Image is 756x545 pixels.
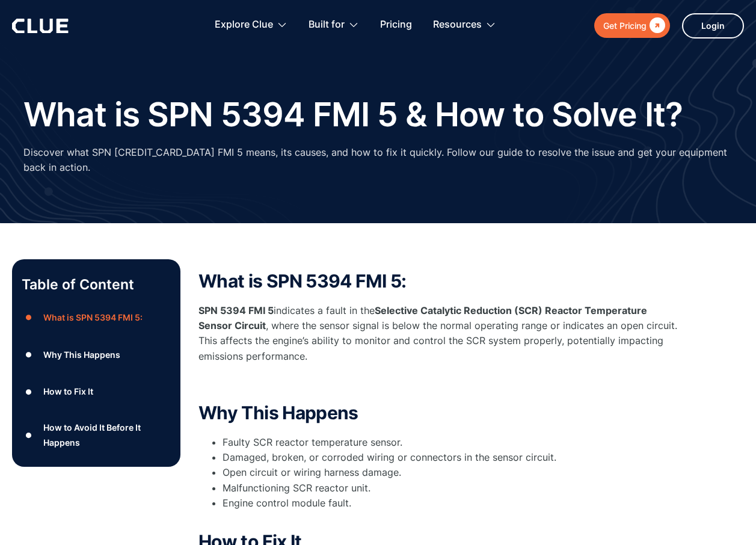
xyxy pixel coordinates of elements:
div: What is SPN 5394 FMI 5: [43,310,143,325]
p: Discover what SPN [CREDIT_CARD_DATA] FMI 5 means, its causes, and how to fix it quickly. Follow o... [23,145,733,175]
div:  [647,18,665,33]
div: ● [22,346,36,364]
strong: What is SPN 5394 FMI 5: [198,270,406,292]
div: How to Fix It [43,384,93,399]
li: Damaged, broken, or corroded wiring or connectors in the sensor circuit. [223,450,680,465]
div: Resources [433,6,496,44]
a: Login [682,13,744,38]
div: Explore Clue [215,6,273,44]
div: How to Avoid It Before It Happens [43,420,171,450]
a: ●How to Fix It [22,383,171,401]
div: Why This Happens [43,347,120,362]
a: Pricing [380,6,412,44]
a: ●How to Avoid It Before It Happens [22,420,171,450]
a: ●Why This Happens [22,346,171,364]
a: ●What is SPN 5394 FMI 5: [22,309,171,327]
p: ‍ [198,376,680,391]
strong: Selective Catalytic Reduction (SCR) Reactor Temperature Sensor Circuit [198,304,647,331]
strong: Why This Happens [198,402,358,423]
a: Get Pricing [594,13,670,38]
div: ● [22,309,36,327]
strong: SPN 5394 FMI 5 [198,304,274,316]
li: Open circuit or wiring harness damage. [223,465,680,480]
div: Explore Clue [215,6,287,44]
div: Built for [309,6,345,44]
h1: What is SPN 5394 FMI 5 & How to Solve It? [23,96,683,133]
li: Malfunctioning SCR reactor unit. [223,481,680,496]
div: Built for [309,6,359,44]
div: ● [22,426,36,444]
div: Get Pricing [603,18,647,33]
div: Resources [433,6,482,44]
li: Engine control module fault. [223,496,680,526]
div: ● [22,383,36,401]
p: indicates a fault in the , where the sensor signal is below the normal operating range or indicat... [198,303,680,364]
p: Table of Content [22,275,171,294]
li: Faulty SCR reactor temperature sensor. [223,435,680,450]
